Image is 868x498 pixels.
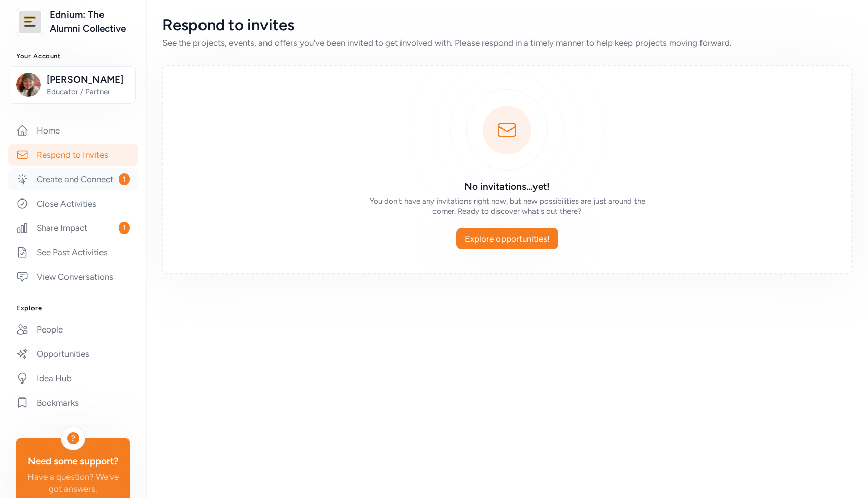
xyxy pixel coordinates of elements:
a: Respond to Invites [8,144,138,166]
a: Create and Connect1 [8,168,138,190]
div: Need some support? [24,454,122,469]
a: People [8,318,138,341]
a: Opportunities [8,343,138,365]
button: [PERSON_NAME]Educator / Partner [10,66,136,104]
span: Explore opportunities! [465,233,550,245]
div: You don't have any invitations right now, but new possibilities are just around the corner. Ready... [361,196,653,216]
div: Have a question? We've got answers. [24,471,122,495]
h3: No invitations...yet! [361,180,653,194]
a: View Conversations [8,265,138,288]
a: See Past Activities [8,241,138,263]
button: Explore opportunities! [456,228,558,249]
a: Ednium: The Alumni Collective [50,8,130,36]
div: Respond to invites [162,16,852,35]
h3: Explore [16,304,130,312]
a: Bookmarks [8,391,138,414]
a: Share Impact1 [8,217,138,239]
span: 1 [119,173,130,185]
a: Explore opportunities! [457,228,558,249]
span: Educator / Partner [47,87,129,97]
span: 1 [119,222,130,234]
div: ? [67,432,79,444]
a: Close Activities [8,192,138,215]
img: logo [19,11,41,33]
a: Home [8,119,138,142]
span: [PERSON_NAME] [47,73,129,87]
div: See the projects, events, and offers you've been invited to get involved with. Please respond in ... [162,37,852,49]
h3: Your Account [16,52,130,60]
a: Idea Hub [8,367,138,389]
